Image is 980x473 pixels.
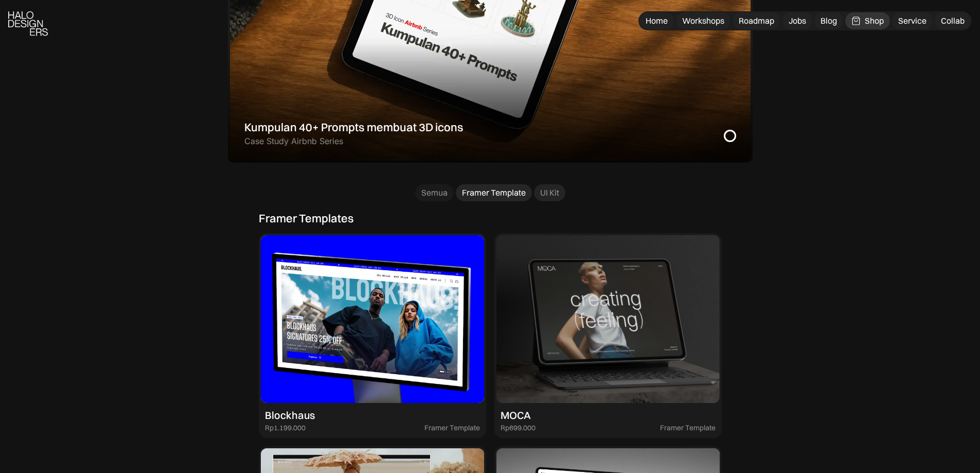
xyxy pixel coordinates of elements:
[259,212,354,225] div: Framer Templates
[898,15,926,26] div: Service
[941,15,965,26] div: Collab
[733,12,780,29] a: Roadmap
[424,424,480,432] div: Framer Template
[501,409,531,422] div: MOCA
[494,233,722,438] a: MOCARp699.000Framer Template
[865,15,884,26] div: Shop
[935,12,971,29] a: Collab
[782,12,812,29] a: Jobs
[540,187,559,198] div: UI Kit
[676,12,730,29] a: Workshops
[639,12,674,29] a: Home
[892,12,933,29] a: Service
[265,424,306,432] div: Rp1.199.000
[259,233,486,438] a: BlockhausRp1.199.000Framer Template
[265,409,315,422] div: Blockhaus
[462,187,526,198] div: Framer Template
[814,12,843,29] a: Blog
[501,424,536,432] div: Rp699.000
[660,424,716,432] div: Framer Template
[821,15,837,26] div: Blog
[789,15,806,26] div: Jobs
[682,15,724,26] div: Workshops
[845,12,890,29] a: Shop
[421,187,448,198] div: Semua
[646,15,668,26] div: Home
[739,15,774,26] div: Roadmap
